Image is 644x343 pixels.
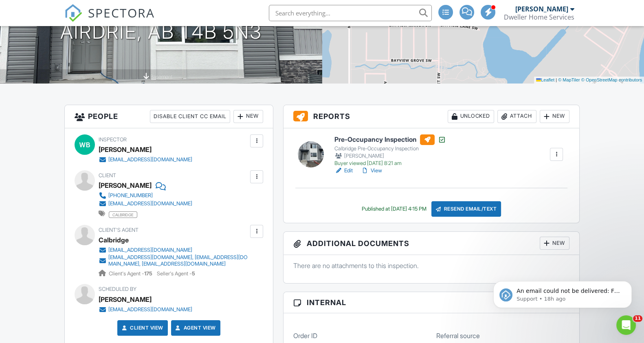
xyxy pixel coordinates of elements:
div: [PERSON_NAME] [99,293,152,306]
div: [PERSON_NAME] [334,152,446,160]
div: Buyer viewed [DATE] 8:21 am [334,160,446,167]
input: Search everything... [269,5,432,21]
div: Dweller Home Services [504,13,574,21]
div: [EMAIL_ADDRESS][DOMAIN_NAME] [108,156,192,163]
a: Agent View [174,324,216,332]
a: SPECTORA [64,11,155,28]
div: [PERSON_NAME] [99,143,152,156]
span: | [556,77,557,82]
div: Attach [497,110,536,123]
h3: Additional Documents [284,232,579,255]
strong: 175 [144,270,152,277]
span: Scheduled By [99,286,136,292]
a: Pre-Occupancy Inspection Calbridge Pre-Occupancy Inspection [PERSON_NAME] Buyer viewed [DATE] 8:2... [334,134,446,167]
div: Published at [DATE] 4:15 PM [362,206,426,212]
label: Referral source [436,331,480,340]
a: [EMAIL_ADDRESS][DOMAIN_NAME] [99,246,248,254]
span: 11 [633,315,642,322]
a: Leaflet [536,77,554,82]
span: Client's Agent - [109,270,154,277]
a: [EMAIL_ADDRESS][DOMAIN_NAME] [99,306,192,314]
img: The Best Home Inspection Software - Spectora [64,4,82,22]
div: Resend Email/Text [431,201,501,217]
a: View [361,167,382,175]
a: Edit [334,167,353,175]
h3: Internal [284,292,579,313]
div: [EMAIL_ADDRESS][DOMAIN_NAME] [108,247,192,253]
div: [PHONE_NUMBER] [108,192,153,199]
span: SPECTORA [88,4,155,21]
span: Client [99,172,116,178]
div: New [233,110,263,123]
div: [EMAIL_ADDRESS][DOMAIN_NAME] [108,200,192,207]
iframe: Intercom live chat [616,315,636,335]
div: New [540,237,569,250]
h3: People [65,105,273,128]
span: basement [150,74,172,80]
div: New [540,110,569,123]
a: [EMAIL_ADDRESS][DOMAIN_NAME] [99,156,192,164]
a: © MapTiler [558,77,580,82]
strong: 5 [192,270,195,277]
div: [PERSON_NAME] [99,179,152,191]
span: calbridge [109,211,137,218]
div: Calbridge Pre-Occupancy Inspection [334,145,446,152]
div: [PERSON_NAME] [515,5,568,13]
a: Calbridge [99,234,129,246]
div: [EMAIL_ADDRESS][DOMAIN_NAME] [108,306,192,313]
iframe: Intercom notifications message [481,264,644,321]
a: [EMAIL_ADDRESS][DOMAIN_NAME] [99,200,192,208]
h3: Reports [284,105,579,128]
p: There are no attachments to this inspection. [293,261,569,270]
span: Seller's Agent - [157,270,195,277]
a: [PHONE_NUMBER] [99,191,192,200]
div: Disable Client CC Email [150,110,230,123]
a: © OpenStreetMap contributors [581,77,642,82]
div: Unlocked [448,110,494,123]
span: Client's Agent [99,227,138,233]
h6: Pre-Occupancy Inspection [334,134,446,145]
div: [EMAIL_ADDRESS][DOMAIN_NAME], [EMAIL_ADDRESS][DOMAIN_NAME], [EMAIL_ADDRESS][DOMAIN_NAME] [108,254,248,267]
label: Order ID [293,331,317,340]
a: Client View [120,324,163,332]
span: Inspector [99,136,127,143]
a: [EMAIL_ADDRESS][DOMAIN_NAME], [EMAIL_ADDRESS][DOMAIN_NAME], [EMAIL_ADDRESS][DOMAIN_NAME] [99,254,248,267]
